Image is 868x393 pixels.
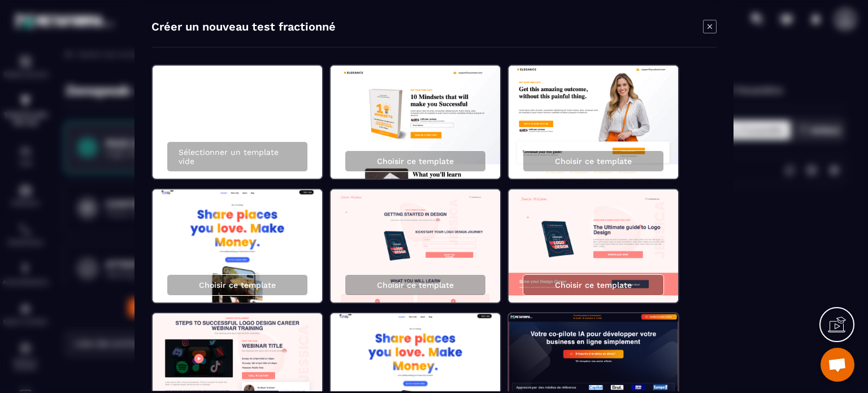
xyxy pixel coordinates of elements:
[377,280,454,290] p: Choisir ce template
[153,189,322,303] img: image
[179,148,296,166] p: Sélectionner un template vide
[555,280,632,290] p: Choisir ce template
[509,66,678,179] img: image
[331,189,500,303] img: image
[331,66,500,179] img: image
[555,157,632,166] p: Choisir ce template
[509,189,678,303] img: image
[377,157,454,166] p: Choisir ce template
[151,20,336,36] h4: Créer un nouveau test fractionné
[199,280,276,290] p: Choisir ce template
[821,348,854,382] div: Ouvrir le chat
